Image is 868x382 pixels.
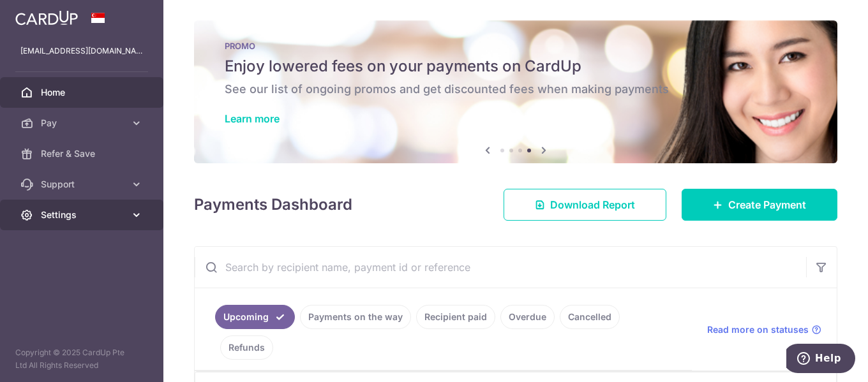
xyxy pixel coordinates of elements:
[41,209,125,221] span: Settings
[550,197,635,212] span: Download Report
[41,178,125,191] span: Support
[225,82,807,97] h6: See our list of ongoing promos and get discounted fees when making payments
[225,112,280,125] a: Learn more
[707,323,809,336] span: Read more on statuses
[20,45,143,57] p: [EMAIL_ADDRESS][DOMAIN_NAME]
[220,335,273,360] a: Refunds
[225,41,807,51] p: PROMO
[194,193,352,216] h4: Payments Dashboard
[728,197,806,212] span: Create Payment
[707,323,821,336] a: Read more on statuses
[15,10,78,26] img: CardUp
[300,305,411,329] a: Payments on the way
[195,247,806,288] input: Search by recipient name, payment id or reference
[215,305,295,329] a: Upcoming
[41,147,125,160] span: Refer & Save
[682,189,837,221] a: Create Payment
[560,305,620,329] a: Cancelled
[504,189,666,221] a: Download Report
[786,344,855,376] iframe: Opens a widget where you can find more information
[194,20,837,163] img: Latest Promos banner
[225,56,807,77] h5: Enjoy lowered fees on your payments on CardUp
[41,117,125,129] span: Pay
[416,305,495,329] a: Recipient paid
[500,305,555,329] a: Overdue
[41,86,125,99] span: Home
